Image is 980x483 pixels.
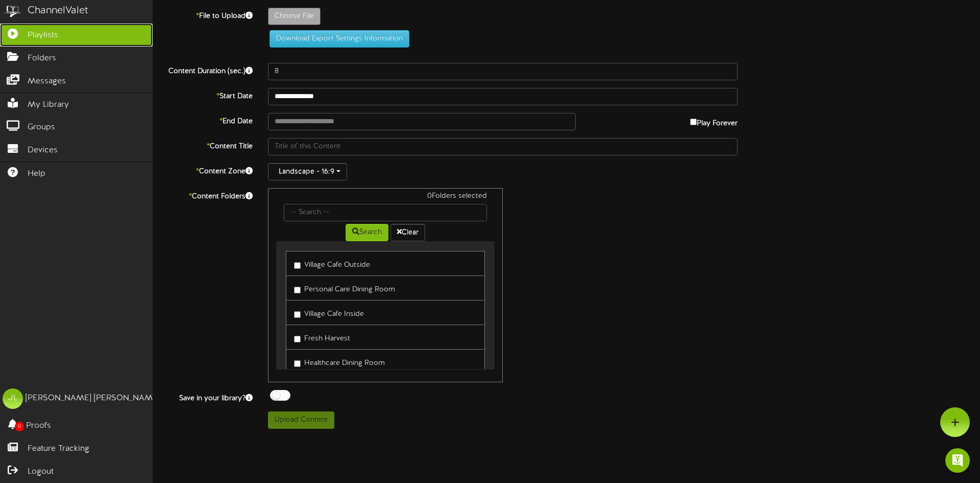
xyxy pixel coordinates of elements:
[269,30,409,48] button: Download Export Settings Information
[390,224,425,241] button: Clear
[294,257,370,270] label: Village Cafe Outside
[268,411,334,429] button: Upload Content
[284,204,487,221] input: -- Search --
[28,145,58,156] span: Devices
[28,4,88,18] div: ChannelValet
[26,393,160,404] div: [PERSON_NAME] [PERSON_NAME]
[28,30,58,41] span: Playlists
[26,420,51,432] span: Proofs
[28,168,45,180] span: Help
[28,122,55,133] span: Groups
[28,76,66,87] span: Messages
[945,448,970,473] div: Open Intercom Messenger
[690,113,738,129] label: Play Forever
[276,191,495,204] div: 0 Folders selected
[294,306,364,319] label: Village Cafe Inside
[264,35,409,42] a: Download Export Settings Information
[690,119,697,125] input: Play Forever
[294,262,301,269] input: Village Cafe Outside
[294,360,301,367] input: Healthcare Dining Room
[268,138,738,155] input: Title of this Content
[268,163,347,180] button: Landscape - 16:9
[28,99,69,111] span: My Library
[28,53,56,64] span: Folders
[15,422,24,431] span: 0
[3,388,23,409] div: JL
[294,330,350,344] label: Fresh Harvest
[28,443,89,455] span: Feature Tracking
[346,224,388,241] button: Search
[294,355,385,369] label: Healthcare Dining Room
[294,281,395,295] label: Personal Care Dining Room
[294,287,301,293] input: Personal Care Dining Room
[28,466,54,478] span: Logout
[294,336,301,342] input: Fresh Harvest
[294,311,301,318] input: Village Cafe Inside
